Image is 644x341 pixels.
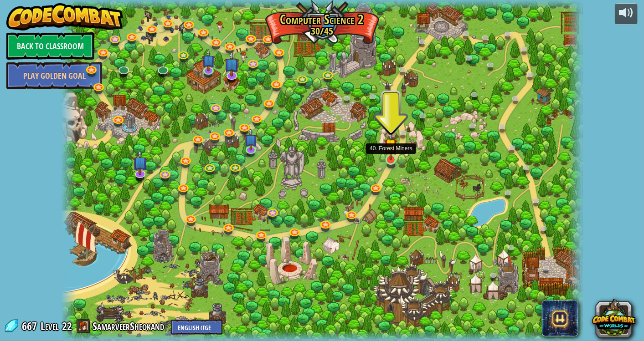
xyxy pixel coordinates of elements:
[6,3,123,31] img: CodeCombat - Learn how to code by playing a game
[384,130,397,160] img: level-banner-started.png
[62,319,72,333] span: 22
[224,51,239,76] img: level-banner-unstarted-subscriber.png
[6,62,102,89] a: Play Golden Goal
[6,32,94,60] a: Back to Classroom
[93,319,167,333] a: SamarveerSheokand
[133,149,148,174] img: level-banner-unstarted-subscriber.png
[22,319,40,333] span: 667
[244,128,258,150] img: level-banner-unstarted-subscriber.png
[41,319,59,334] span: Level
[615,3,638,25] button: Adjust volume
[202,49,215,71] img: level-banner-unstarted-subscriber.png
